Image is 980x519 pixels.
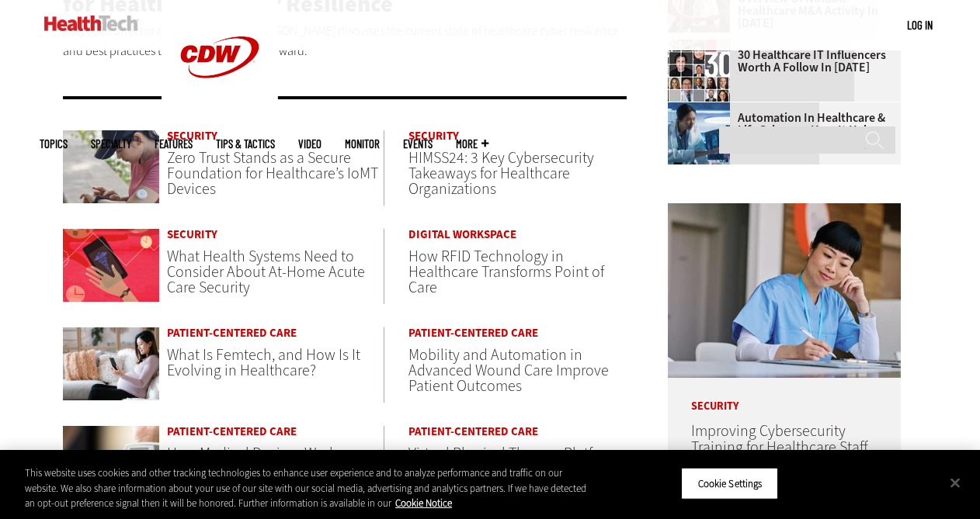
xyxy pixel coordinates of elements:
a: Patient-Centered Care [167,426,384,438]
a: Digital Workspace [408,229,626,240]
a: Zero Trust Stands as a Secure Foundation for Healthcare’s IoMT Devices [167,147,378,199]
span: Topics [40,138,68,150]
a: Virtual Physical Therapy Platforms Go Beyond the App [408,443,624,479]
a: CDW [162,102,278,119]
a: Patient-Centered Care [408,426,626,438]
a: Video [298,138,321,150]
a: Events [403,138,433,150]
a: Patient-Centered Care [167,327,384,339]
div: This website uses cookies and other tracking technologies to enhance user experience and to analy... [25,465,588,511]
a: How Medical Devices Work Cohesively with mHealth Apps [167,443,360,479]
button: Close [938,465,972,500]
a: Tips & Tactics [216,138,275,150]
p: Security [668,378,901,412]
img: nurse studying on computer [668,203,901,378]
img: illustration of hand holding phone against red background [63,229,159,302]
a: Security [408,130,626,142]
a: Improving Cybersecurity Training for Healthcare Staff [691,420,868,458]
a: Log in [907,18,933,32]
img: pregnant women looks at app on phone [63,327,159,400]
button: Cookie Settings [681,467,778,500]
a: What Health Systems Need to Consider About At-Home Acute Care Security [167,246,365,298]
a: What Is Femtech, and How Is It Evolving in Healthcare? [167,344,360,381]
span: More [456,138,488,150]
img: person uses blood pressure cuff [63,426,159,499]
a: Security [167,229,384,240]
span: Specialty [91,138,131,150]
a: HIMSS24: 3 Key Cybersecurity Takeaways for Healthcare Organizations [408,147,594,199]
a: Features [155,138,193,150]
a: How RFID Technology in Healthcare Transforms Point of Care [408,246,604,298]
img: Home [44,16,138,31]
div: User menu [907,17,933,33]
a: More information about your privacy [395,497,452,510]
a: MonITor [345,138,380,150]
a: Patient-Centered Care [408,327,626,339]
img: medical researchers looks at images on a monitor in a lab [668,102,730,164]
a: Mobility and Automation in Advanced Wound Care Improve Patient Outcomes [408,344,609,396]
